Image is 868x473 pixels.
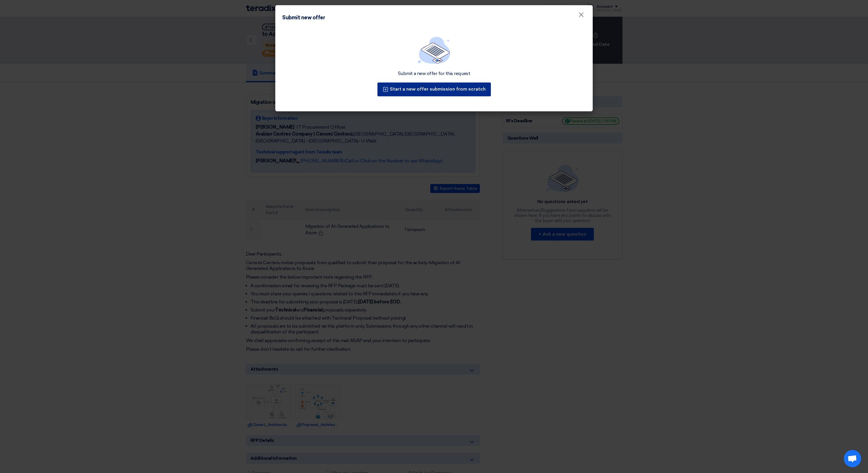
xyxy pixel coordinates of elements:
[574,9,589,21] button: Close
[282,14,325,22] div: Submit new offer
[844,450,861,467] div: Open chat
[418,37,450,64] img: empty_state_list.svg
[398,71,470,77] div: Submit a new offer for this request
[377,82,491,96] button: Start a new offer submission from scratch
[578,10,584,22] span: ×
